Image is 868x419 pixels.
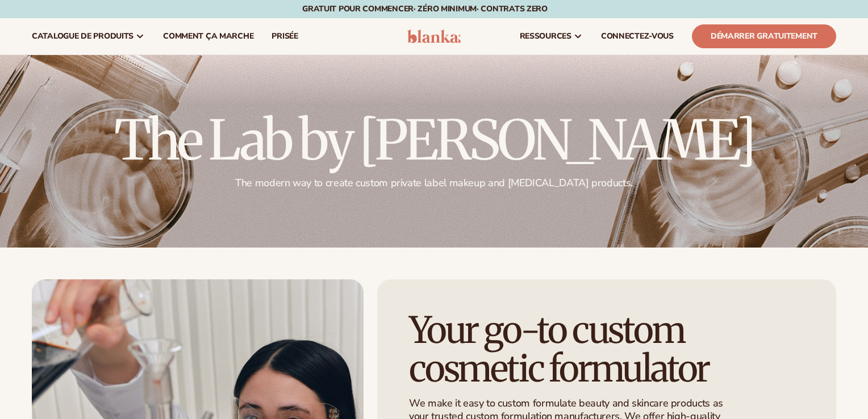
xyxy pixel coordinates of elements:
[154,18,262,55] a: Comment ça marche
[592,18,683,55] a: CONNECTEZ-VOUS
[114,113,754,167] h2: The Lab by [PERSON_NAME]
[692,24,836,48] a: Démarrer gratuitement
[601,32,674,41] span: CONNECTEZ-VOUS
[520,32,571,41] span: ressources
[114,177,754,190] p: The modern way to create custom private label makeup and [MEDICAL_DATA] products.
[409,311,754,387] h1: Your go-to custom cosmetic formulator
[407,30,461,43] img: logo
[163,32,253,41] span: Comment ça marche
[23,18,154,55] a: Catalogue de produits
[302,3,548,14] font: Gratuit pour commencer· ZÉRO minimum· Contrats ZERO
[32,32,133,41] span: Catalogue de produits
[262,18,307,55] a: prisée
[272,32,298,41] span: prisée
[511,18,592,55] a: ressources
